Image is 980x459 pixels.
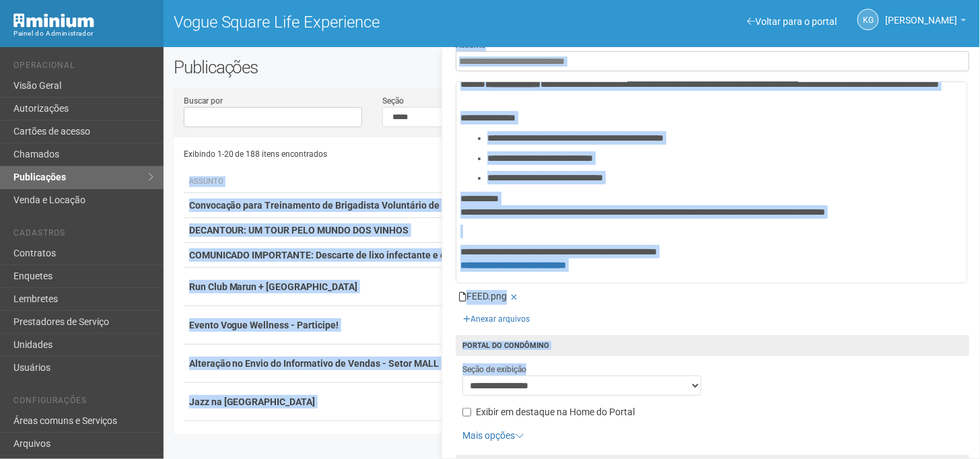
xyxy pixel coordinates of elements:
div: Painel do Administrador [13,28,153,40]
strong: Convocação para Treinamento de Brigadista Voluntário de Incêndio [189,200,479,211]
span: Karina Godoy [886,2,958,26]
div: Anexar arquivos [456,305,537,325]
a: Voltar para o portal [748,16,837,27]
h4: Portal do condômino [456,335,969,356]
strong: Alteração no Envio do Informativo de Vendas - Setor MALL [189,358,440,369]
label: Seção [382,95,404,107]
strong: Jazz na [GEOGRAPHIC_DATA] [189,396,316,407]
a: Mais opções [462,430,524,441]
span: Exibir em destaque na Home do Portal [476,407,635,417]
strong: Run Club Marun + [GEOGRAPHIC_DATA] [189,281,358,292]
input: Exibir em destaque na Home do Portal [462,408,471,417]
div: Exibindo 1-20 de 188 itens encontrados [184,144,572,164]
li: Cadastros [13,228,153,242]
a: KG [858,9,879,30]
th: Assunto [184,171,501,193]
label: Buscar por [184,95,223,107]
li: Configurações [13,396,153,410]
i: Remover [511,293,517,302]
label: Seção de exibição [462,363,526,376]
h2: Publicações [174,57,494,77]
strong: COMUNICADO IMPORTANTE: Descarte de lixo infectante e entulhos [189,250,479,260]
li: FEED.png [459,290,966,305]
li: Operacional [13,61,153,75]
strong: Evento Vogue Wellness - Participe! [189,320,339,330]
h1: Vogue Square Life Experience [174,13,562,31]
img: Minium [13,13,94,28]
a: [PERSON_NAME] [886,17,967,28]
strong: DECANTOUR: UM TOUR PELO MUNDO DOS VINHOS [189,225,409,236]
